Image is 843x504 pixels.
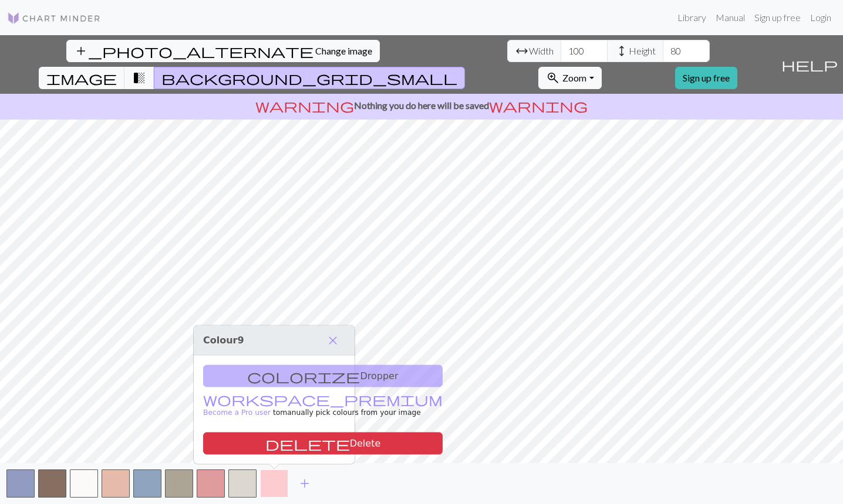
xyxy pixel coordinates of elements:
[161,70,457,86] span: background_grid_small
[203,335,244,346] span: Colour 9
[781,56,838,73] span: help
[629,44,656,58] span: Height
[46,70,117,86] span: image
[750,6,805,29] a: Sign up free
[7,11,101,25] img: Logo
[776,35,843,94] button: Help
[255,97,354,114] span: warning
[315,45,372,56] span: Change image
[132,70,146,86] span: transition_fade
[529,44,554,58] span: Width
[290,472,319,495] button: Add color
[326,332,340,349] span: close
[5,98,838,113] p: Nothing you do here will be saved
[562,72,586,83] span: Zoom
[615,43,629,59] span: height
[265,435,350,452] span: delete
[538,67,601,89] button: Zoom
[298,475,312,492] span: add
[321,331,345,350] button: Close
[203,433,443,455] button: Delete color
[546,70,560,86] span: zoom_in
[66,40,380,62] button: Change image
[675,67,737,89] a: Sign up free
[805,6,836,29] a: Login
[203,396,443,417] a: Become a Pro user
[489,97,588,114] span: warning
[203,391,443,407] span: workspace_premium
[711,6,750,29] a: Manual
[673,6,711,29] a: Library
[203,396,443,417] small: to manually pick colours from your image
[515,43,529,59] span: arrow_range
[74,43,313,59] span: add_photo_alternate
